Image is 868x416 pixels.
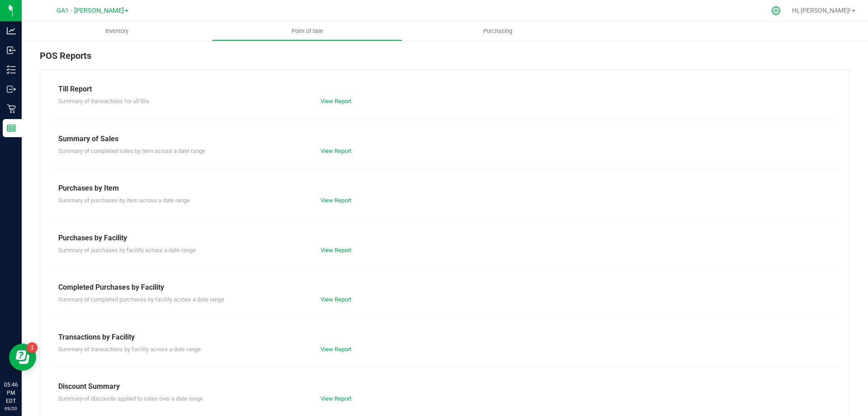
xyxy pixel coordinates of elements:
[58,148,205,154] span: Summary of completed sales by item across a date range
[321,98,351,105] a: View Report
[7,124,16,133] inline-svg: Reports
[58,233,831,244] div: Purchases by Facility
[321,197,351,204] a: View Report
[279,27,335,35] span: Point of Sale
[58,197,190,204] span: Summary of purchases by item across a date range
[58,98,149,105] span: Summary of transactions for all tills
[321,247,351,253] a: View Report
[4,381,18,405] p: 05:46 PM EDT
[7,85,16,94] inline-svg: Outbound
[93,27,141,35] span: Inventory
[212,22,402,41] a: Point of Sale
[7,104,16,113] inline-svg: Retail
[22,22,212,41] a: Inventory
[321,296,351,303] a: View Report
[58,183,831,194] div: Purchases by Item
[27,342,38,353] iframe: Resource center unread badge
[58,282,831,293] div: Completed Purchases by Facility
[471,27,524,35] span: Purchasing
[792,7,851,14] span: Hi, [PERSON_NAME]!
[58,395,203,402] span: Summary of discounts applied to sales over a date range
[4,405,18,412] p: 09/20
[58,84,831,95] div: Till Report
[58,247,196,253] span: Summary of purchases by facility across a date range
[402,22,593,41] a: Purchasing
[58,296,224,303] span: Summary of completed purchases by facility across a date range
[58,381,831,392] div: Discount Summary
[40,49,850,70] div: POS Reports
[58,134,831,144] div: Summary of Sales
[7,65,16,74] inline-svg: Inventory
[57,7,124,14] span: GA1 - [PERSON_NAME]
[321,395,351,402] a: View Report
[9,344,36,371] iframe: Resource center
[321,346,351,353] a: View Report
[58,332,831,343] div: Transactions by Facility
[770,6,783,15] div: Manage settings
[7,46,16,55] inline-svg: Inbound
[58,346,201,353] span: Summary of transactions by facility across a date range
[7,26,16,35] inline-svg: Analytics
[321,148,351,154] a: View Report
